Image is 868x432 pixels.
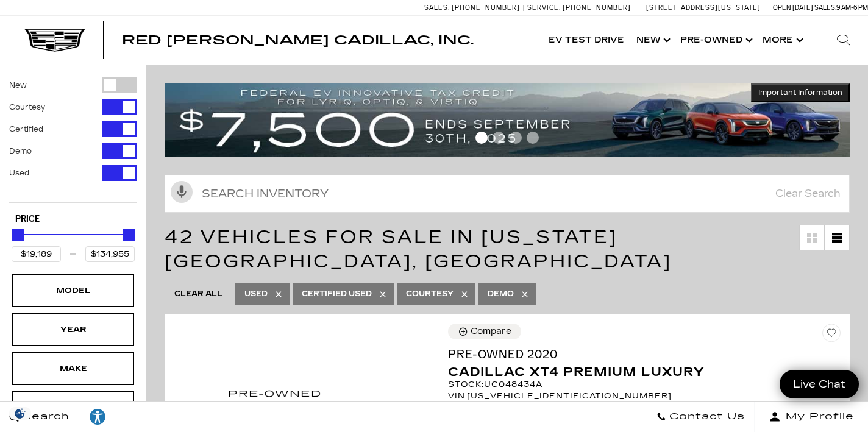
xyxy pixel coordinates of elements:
a: EV Test Drive [542,16,630,65]
a: Explore your accessibility options [79,402,116,432]
div: Filter by Vehicle Type [9,77,137,202]
img: Cadillac Dark Logo with Cadillac White Text [24,29,85,52]
a: Pre-Owned [674,16,756,65]
label: New [9,79,27,91]
span: Pre-Owned 2020 [448,347,831,361]
span: Go to slide 2 [493,132,505,144]
div: Compare [471,326,511,337]
div: Stock : UC048434A [448,379,841,390]
span: 42 Vehicles for Sale in [US_STATE][GEOGRAPHIC_DATA], [GEOGRAPHIC_DATA] [165,226,672,272]
span: Live Chat [787,377,852,391]
span: Open [DATE] [773,4,813,12]
a: Contact Us [647,402,755,432]
input: Search Inventory [165,175,850,213]
div: Search [819,16,868,65]
div: YearYear [12,313,134,346]
a: New [630,16,674,65]
a: Red [PERSON_NAME] Cadillac, Inc. [122,34,474,46]
button: Compare Vehicle [448,324,521,339]
div: Model [43,284,104,297]
span: Go to slide 4 [527,132,539,144]
div: Year [43,323,104,336]
span: Cadillac XT4 Premium Luxury [448,361,831,379]
span: Courtesy [406,286,454,302]
span: Go to slide 1 [475,132,488,144]
span: Used [244,286,268,302]
button: Save Vehicle [822,324,841,347]
input: Minimum [12,246,61,262]
span: Certified Used [302,286,372,302]
span: Sales: [424,4,450,12]
div: Maximum Price [123,229,135,241]
span: Important Information [758,88,842,97]
span: Red [PERSON_NAME] Cadillac, Inc. [122,33,474,48]
a: Pre-Owned 2020Cadillac XT4 Premium Luxury [448,347,841,379]
a: [STREET_ADDRESS][US_STATE] [646,4,761,12]
span: Demo [488,286,514,302]
label: Certified [9,123,43,135]
span: 9 AM-6 PM [836,4,868,12]
img: Opt-Out Icon [6,407,34,420]
input: Maximum [85,246,135,262]
span: Service: [527,4,561,12]
a: Grid View [800,225,824,250]
span: My Profile [781,408,854,425]
span: Go to slide 3 [510,132,522,144]
h5: Price [15,214,131,225]
a: Sales: [PHONE_NUMBER] [424,4,523,11]
label: Demo [9,145,32,157]
div: MakeMake [12,352,134,385]
button: More [756,16,807,65]
label: Used [9,167,29,179]
span: [PHONE_NUMBER] [563,4,631,12]
div: Explore your accessibility options [79,408,116,426]
a: Live Chat [780,370,859,398]
span: Contact Us [666,408,745,425]
section: Click to Open Cookie Consent Modal [6,407,34,420]
button: Open user profile menu [755,402,868,432]
div: MileageMileage [12,391,134,424]
div: ModelModel [12,274,134,307]
a: Service: [PHONE_NUMBER] [523,4,634,11]
img: vrp-tax-ending-august-version [165,83,850,157]
span: Search [19,408,69,425]
svg: Click to toggle on voice search [171,181,193,203]
span: Clear All [174,286,222,302]
button: Important Information [751,83,850,102]
div: VIN: [US_VEHICLE_IDENTIFICATION_NUMBER] [448,391,841,402]
div: Price [12,225,135,262]
span: [PHONE_NUMBER] [452,4,520,12]
label: Courtesy [9,101,45,113]
div: Make [43,362,104,375]
span: Sales: [814,4,836,12]
div: Minimum Price [12,229,24,241]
